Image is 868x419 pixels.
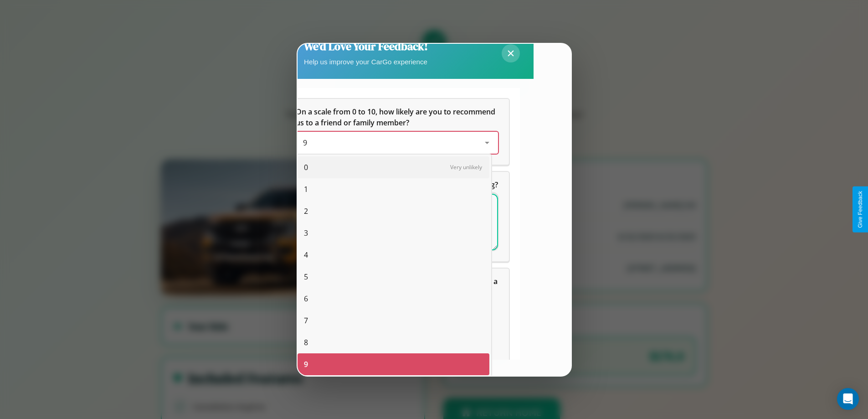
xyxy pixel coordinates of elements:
div: 0 [298,156,489,178]
div: 4 [298,244,489,266]
span: 1 [304,184,308,195]
span: Which of the following features do you value the most in a vehicle? [296,276,499,297]
div: 5 [298,266,489,288]
div: On a scale from 0 to 10, how likely are you to recommend us to a friend or family member? [296,132,498,154]
div: 10 [298,375,489,397]
span: What can we do to make your experience more satisfying? [296,180,498,190]
span: 0 [304,162,308,173]
div: On a scale from 0 to 10, how likely are you to recommend us to a friend or family member? [285,99,509,165]
div: 6 [298,288,489,310]
div: 9 [298,353,489,375]
div: 7 [298,310,489,331]
span: 7 [304,315,308,326]
div: Open Intercom Messenger [837,388,859,410]
span: On a scale from 0 to 10, how likely are you to recommend us to a friend or family member? [296,107,497,128]
h5: On a scale from 0 to 10, how likely are you to recommend us to a friend or family member? [296,106,498,128]
span: 5 [304,271,308,282]
div: Give Feedback [857,191,863,228]
p: Help us improve your CarGo experience [304,56,428,68]
div: 3 [298,222,489,244]
span: 9 [303,138,307,148]
div: 1 [298,178,489,200]
span: 9 [304,359,308,370]
span: 3 [304,228,308,238]
h2: We'd Love Your Feedback! [304,39,428,54]
span: 4 [304,249,308,260]
div: 2 [298,200,489,222]
div: 8 [298,331,489,353]
span: Very unlikely [450,163,482,171]
span: 2 [304,206,308,217]
span: 8 [304,337,308,348]
span: 6 [304,293,308,304]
